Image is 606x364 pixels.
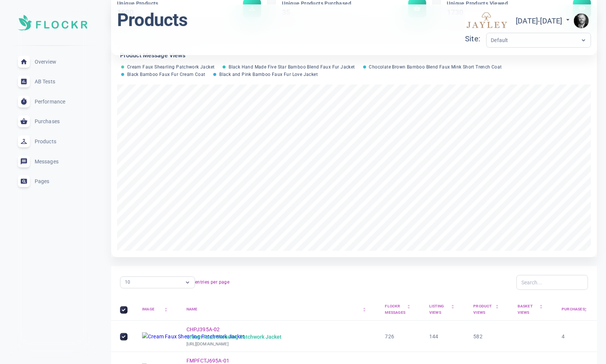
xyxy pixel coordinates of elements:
span: arrow_drop_up [450,302,456,309]
span: arrow_drop_down [494,304,500,311]
span: arrow_drop_up [494,302,500,309]
a: Messages [6,151,99,172]
div: Toggle SortBy [518,303,544,316]
div: Site: [465,33,486,45]
span: entries per page [195,280,229,285]
span: arrow_drop_up [538,302,545,309]
span: arrow_drop_up [163,305,169,312]
div: Toggle SortBy [429,303,455,316]
h5: Cream Faux Shearling Patchwork Jacket [186,333,282,341]
span: Unique Products Viewed [447,0,508,6]
div: 582 [474,332,483,341]
img: Soft UI Logo [18,15,87,31]
span: arrow_drop_down [405,304,412,311]
div: Toggle SortBy [142,306,168,313]
input: Search... [521,278,583,287]
div: 4 [562,332,565,341]
div: 144 [429,332,439,341]
a: Pages [6,171,99,191]
a: Products [6,131,99,151]
div: Toggle SortBy [186,306,367,313]
span: arrow_drop_down [450,304,456,311]
span: arrow_drop_down [538,304,545,311]
div: Toggle SortBy [385,303,411,316]
p: [URL][DOMAIN_NAME] [186,341,282,348]
span: [DATE] - [DATE] [516,16,572,25]
a: CHPJ395A-02Cream Faux Shearling Patchwork Jacket[URL][DOMAIN_NAME] [186,326,282,348]
img: jayley [465,9,510,33]
span: arrow_drop_up [405,302,412,309]
span: Unique Products [117,0,158,6]
div: 726 [385,332,395,341]
h6: Product Message Views [120,51,588,60]
span: arrow_drop_down [361,307,368,314]
div: Toggle SortBy [474,303,500,316]
a: Overview [6,52,99,72]
h1: Products [117,9,188,31]
a: Performance [6,92,99,112]
img: Cream Faux Shearling Patchwork Jacket [142,332,245,341]
span: arrow_drop_down [582,307,589,314]
span: arrow_drop_down [163,307,169,314]
span: arrow_drop_up [361,305,368,312]
span: arrow_drop_up [582,305,589,312]
a: Purchases [6,112,99,132]
span: FMPFCTJ695A-01 [186,358,230,364]
div: Toggle SortBy [562,306,588,313]
span: Unique Products Purchased [282,0,351,6]
a: AB Tests [6,71,99,92]
span: CHPJ395A-02 [186,326,220,332]
img: e9922e3fc00dd5316fa4c56e6d75935f [574,13,589,28]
